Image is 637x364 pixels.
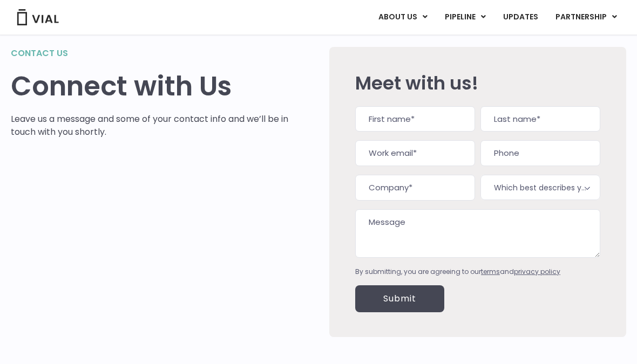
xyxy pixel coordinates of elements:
[11,71,297,102] h1: Connect with Us
[11,47,297,60] h2: Contact us
[355,285,444,312] input: Submit
[514,267,560,276] a: privacy policy
[480,106,600,132] input: Last name*
[355,140,475,166] input: Work email*
[355,267,600,277] div: By submitting, you are agreeing to our and
[355,175,475,201] input: Company*
[480,175,600,200] span: Which best describes you?*
[355,106,475,132] input: First name*
[547,8,626,26] a: PARTNERSHIPMenu Toggle
[481,267,500,276] a: terms
[370,8,436,26] a: ABOUT USMenu Toggle
[436,8,494,26] a: PIPELINEMenu Toggle
[480,140,600,166] input: Phone
[355,73,600,93] h2: Meet with us!
[16,9,59,25] img: Vial Logo
[11,113,297,139] p: Leave us a message and some of your contact info and we’ll be in touch with you shortly.
[494,8,546,26] a: UPDATES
